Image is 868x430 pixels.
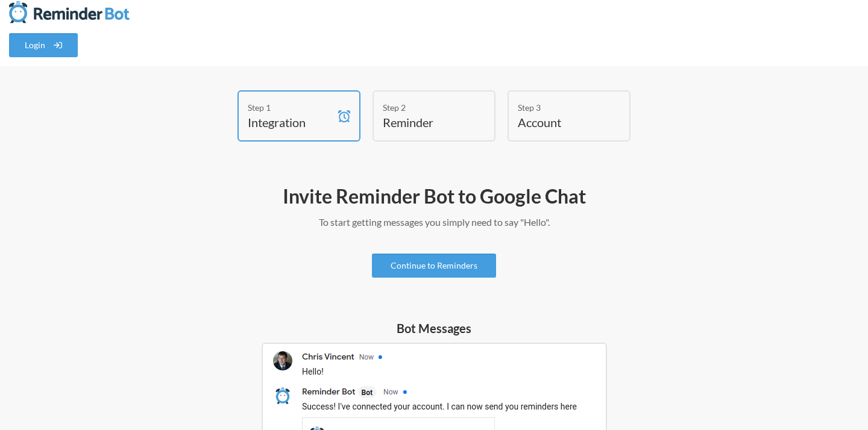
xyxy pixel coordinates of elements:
h4: Integration [248,114,332,131]
div: Step 2 [383,101,467,114]
h5: Bot Messages [262,320,607,337]
h2: Invite Reminder Bot to Google Chat [84,184,784,209]
p: To start getting messages you simply need to say "Hello". [84,215,784,229]
div: Step 1 [248,101,332,114]
h4: Account [518,114,602,131]
div: Step 3 [518,101,602,114]
a: Login [9,33,78,57]
a: Continue to Reminders [372,254,496,278]
h4: Reminder [383,114,467,131]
